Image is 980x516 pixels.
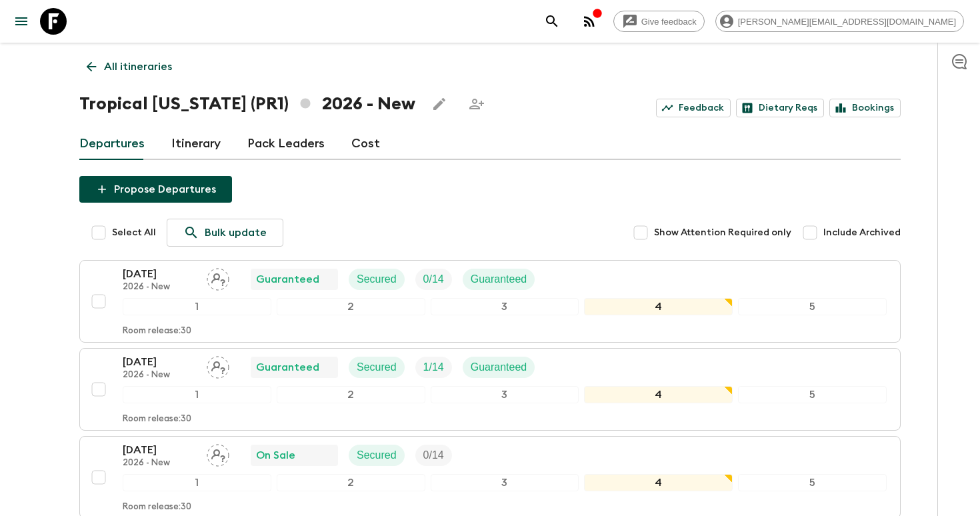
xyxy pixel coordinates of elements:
p: All itineraries [104,59,172,75]
div: 2 [277,474,425,491]
a: Bulk update [167,219,283,247]
div: 4 [584,474,733,491]
p: Guaranteed [256,359,319,375]
p: On Sale [256,447,295,463]
p: Bulk update [205,225,267,241]
p: 2026 - New [123,458,196,469]
p: Secured [357,447,397,463]
p: [DATE] [123,266,196,282]
div: 1 [123,474,271,491]
a: Pack Leaders [247,128,325,160]
p: 0 / 14 [423,447,444,463]
button: menu [8,8,35,35]
p: Room release: 30 [123,326,191,337]
p: 2026 - New [123,282,196,293]
div: 1 [123,298,271,315]
div: Secured [349,357,405,378]
div: 5 [738,386,887,403]
p: 0 / 14 [423,271,444,287]
a: Departures [79,128,145,160]
span: Select All [112,226,156,239]
span: Show Attention Required only [654,226,791,239]
span: Share this itinerary [463,91,490,117]
a: Feedback [656,99,731,117]
h1: Tropical [US_STATE] (PR1) 2026 - New [79,91,415,117]
span: Assign pack leader [207,360,229,371]
p: Room release: 30 [123,414,191,425]
div: Secured [349,269,405,290]
a: Dietary Reqs [736,99,824,117]
p: Room release: 30 [123,502,191,513]
div: 5 [738,474,887,491]
div: 3 [431,298,579,315]
div: Secured [349,445,405,466]
div: 2 [277,386,425,403]
div: Trip Fill [415,445,452,466]
div: 1 [123,386,271,403]
p: Guaranteed [256,271,319,287]
div: 2 [277,298,425,315]
p: 1 / 14 [423,359,444,375]
p: [DATE] [123,442,196,458]
div: 4 [584,298,733,315]
span: [PERSON_NAME][EMAIL_ADDRESS][DOMAIN_NAME] [731,17,963,27]
div: 5 [738,298,887,315]
span: Include Archived [823,226,901,239]
div: Trip Fill [415,357,452,378]
button: [DATE]2026 - NewAssign pack leaderGuaranteedSecuredTrip FillGuaranteed12345Room release:30 [79,260,901,343]
div: 3 [431,386,579,403]
p: Guaranteed [471,359,527,375]
p: Secured [357,271,397,287]
p: 2026 - New [123,370,196,381]
span: Give feedback [634,17,704,27]
span: Assign pack leader [207,272,229,283]
button: search adventures [539,8,565,35]
button: [DATE]2026 - NewAssign pack leaderGuaranteedSecuredTrip FillGuaranteed12345Room release:30 [79,348,901,431]
p: Guaranteed [471,271,527,287]
span: Assign pack leader [207,448,229,459]
a: Cost [351,128,380,160]
a: Bookings [829,99,901,117]
a: Give feedback [613,11,705,32]
p: Secured [357,359,397,375]
div: Trip Fill [415,269,452,290]
button: Edit this itinerary [426,91,453,117]
div: 3 [431,474,579,491]
a: Itinerary [171,128,221,160]
p: [DATE] [123,354,196,370]
a: All itineraries [79,53,179,80]
div: [PERSON_NAME][EMAIL_ADDRESS][DOMAIN_NAME] [715,11,964,32]
div: 4 [584,386,733,403]
button: Propose Departures [79,176,232,203]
